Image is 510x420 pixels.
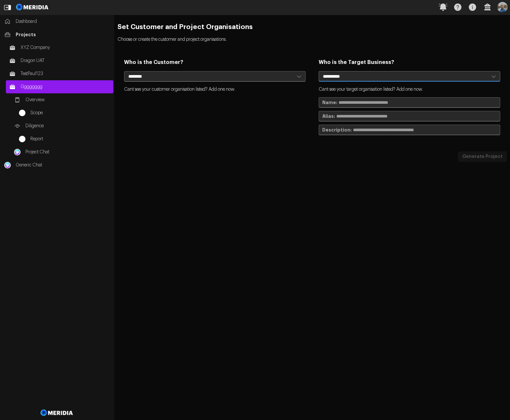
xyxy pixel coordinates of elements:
a: TestPaul123 [6,67,113,80]
a: Generic ChatGeneric Chat [1,159,113,172]
a: Report [16,132,113,146]
span: Report [30,136,110,142]
img: Profile Icon [497,2,508,12]
a: Gggggggg [6,80,113,93]
img: Project Chat [14,149,21,155]
strong: Name: [322,99,337,106]
img: Generic Chat [4,162,11,168]
a: Dashboard [1,15,113,28]
p: Choose or create the customer and project organisations. [118,36,507,43]
span: Dashboard [16,18,110,25]
img: Meridia Logo [40,406,74,420]
span: Dragon UAT [21,57,110,64]
span: Generic Chat [16,162,110,168]
p: Cant see your target organisation listed? Add one now. [319,86,500,93]
span: Diligence [25,123,110,129]
span: Scope [30,110,110,116]
span: Projects [16,31,110,38]
a: Scope [16,106,113,119]
a: XYZ Company [6,41,113,54]
span: Project Chat [25,149,110,155]
span: Overview [25,97,110,103]
a: Project ChatProject Chat [11,146,113,159]
a: Dragon UAT [6,54,113,67]
h2: Set Customer and Project Organisations [118,24,507,30]
span: Gggggggg [21,84,110,90]
strong: Description: [322,127,352,133]
a: Diligence [11,119,113,132]
p: Cant see your customer organisation listed? Add one now. [124,86,306,93]
h3: Who is the Customer? [124,59,306,66]
strong: Alias: [322,113,335,119]
a: Overview [11,93,113,106]
span: TestPaul123 [21,70,110,77]
button: Generate Project [458,151,507,162]
h3: Who is the Target Business? [319,59,500,66]
a: Projects [1,28,113,41]
span: XYZ Company [21,44,110,51]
